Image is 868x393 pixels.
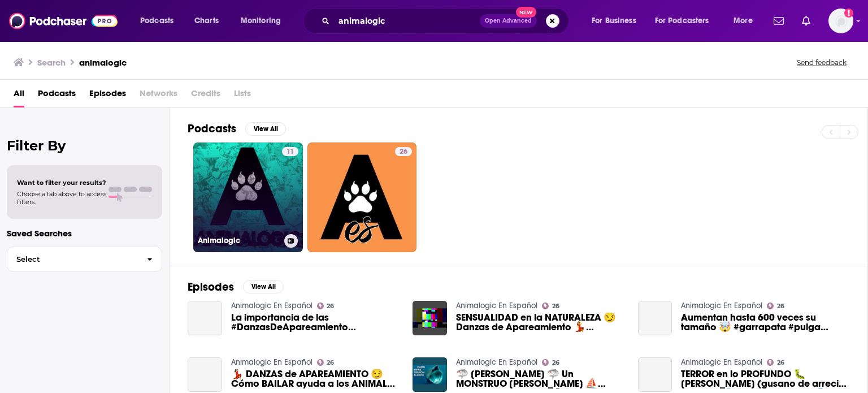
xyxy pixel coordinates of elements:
[400,146,407,158] span: 26
[327,304,334,309] span: 26
[7,228,162,239] p: Saved Searches
[7,137,162,154] h2: Filter By
[681,301,762,310] a: Animalogic En Español
[456,313,624,332] a: SENSUALIDAD en la NATURALEZA 😏 Danzas de Apareamiento 💃 #animalogic #animal #ave
[767,303,784,309] a: 26
[231,357,313,367] a: Animalogic En Español
[334,12,480,30] input: Search podcasts, credits, & more...
[797,11,815,31] a: Show notifications dropdown
[681,369,849,388] a: TERROR en lo PROFUNDO 🐛 Gusano BOBBIT (gusano de arrecife gigante) 🌊 El más terrorífico 😱 ANIMALOGIC
[231,301,313,310] a: Animalogic En Español
[234,84,251,107] span: Lists
[395,147,412,156] a: 26
[655,13,709,29] span: For Podcasters
[327,360,334,365] span: 26
[38,84,76,107] a: Podcasts
[726,12,767,30] button: open menu
[542,359,559,366] a: 26
[413,357,447,392] img: 🦈 TIBURÓN PEREGRINO 🦈 Un MONSTRUO MARINO amigable ⛵ ANIMALOGIC en ESPAÑOL 🐵 Naturaleza Animal 🌴
[187,12,225,30] a: Charts
[7,256,138,263] span: Select
[188,280,234,294] h2: Episodes
[231,369,400,388] a: 💃🏻 DANZAS de APAREAMIENTO 😏 Cómo BAILAR ayuda a los ANIMALES a encontrar PAREJA 🐦ANIMALOGIC 🐳
[456,369,624,388] a: 🦈 TIBURÓN PEREGRINO 🦈 Un MONSTRUO MARINO amigable ⛵ ANIMALOGIC en ESPAÑOL 🐵 Naturaleza Animal 🌴
[89,84,126,107] a: Episodes
[592,13,636,29] span: For Business
[793,58,850,67] button: Send feedback
[17,179,106,187] span: Want to filter your results?
[317,303,335,309] a: 26
[485,18,532,24] span: Open Advanced
[648,12,726,30] button: open menu
[17,190,106,206] span: Choose a tab above to access filters.
[188,357,222,392] a: 💃🏻 DANZAS de APAREAMIENTO 😏 Cómo BAILAR ayuda a los ANIMALES a encontrar PAREJA 🐦ANIMALOGIC 🐳
[245,122,286,136] button: View All
[231,313,400,332] a: La importancia de las #DanzasDeApareamiento #animalogic #animal
[456,369,624,388] span: 🦈 [PERSON_NAME] 🦈 Un MONSTRUO [PERSON_NAME] ⛵ ANIMALOGIC en ESPAÑOL 🐵 Naturaleza Animal 🌴
[14,84,24,107] a: All
[584,12,650,30] button: open menu
[307,142,417,252] a: 26
[241,13,281,29] span: Monitoring
[828,8,853,33] button: Show profile menu
[79,57,127,68] h3: animalogic
[681,357,762,367] a: Animalogic En Español
[767,359,784,366] a: 26
[194,13,219,29] span: Charts
[516,7,536,18] span: New
[638,301,672,335] a: Aumentan hasta 600 veces su tamaño 🤯 #garrapata #pulga #insecto #animalogic #animal
[552,360,559,365] span: 26
[317,359,335,366] a: 26
[777,360,784,365] span: 26
[188,301,222,335] a: La importancia de las #DanzasDeApareamiento #animalogic #animal
[542,303,559,309] a: 26
[287,146,294,158] span: 11
[282,147,298,156] a: 11
[769,11,788,31] a: Show notifications dropdown
[188,122,286,136] a: PodcastsView All
[828,8,853,33] img: User Profile
[844,8,853,18] svg: Add a profile image
[480,14,537,28] button: Open AdvancedNew
[413,301,447,335] img: SENSUALIDAD en la NATURALEZA 😏 Danzas de Apareamiento 💃 #animalogic #animal #ave
[681,313,849,332] a: Aumentan hasta 600 veces su tamaño 🤯 #garrapata #pulga #insecto #animalogic #animal
[37,57,66,68] h3: Search
[552,304,559,309] span: 26
[188,280,284,294] a: EpisodesView All
[9,10,118,32] img: Podchaser - Follow, Share and Rate Podcasts
[777,304,784,309] span: 26
[7,247,162,272] button: Select
[456,357,537,367] a: Animalogic En Español
[243,280,284,293] button: View All
[314,8,580,34] div: Search podcasts, credits, & more...
[132,12,188,30] button: open menu
[191,84,220,107] span: Credits
[638,357,672,392] a: TERROR en lo PROFUNDO 🐛 Gusano BOBBIT (gusano de arrecife gigante) 🌊 El más terrorífico 😱 ANIMALOGIC
[198,236,280,245] h3: Animalogic
[828,8,853,33] span: Logged in as NickG
[681,369,849,388] span: TERROR en lo PROFUNDO 🐛 [PERSON_NAME] (gusano de arrecife gigante) 🌊 El más terrorífico 😱 ANIMALOGIC
[140,13,173,29] span: Podcasts
[188,122,236,136] h2: Podcasts
[456,301,537,310] a: Animalogic En Español
[233,12,296,30] button: open menu
[734,13,753,29] span: More
[193,142,303,252] a: 11Animalogic
[140,84,177,107] span: Networks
